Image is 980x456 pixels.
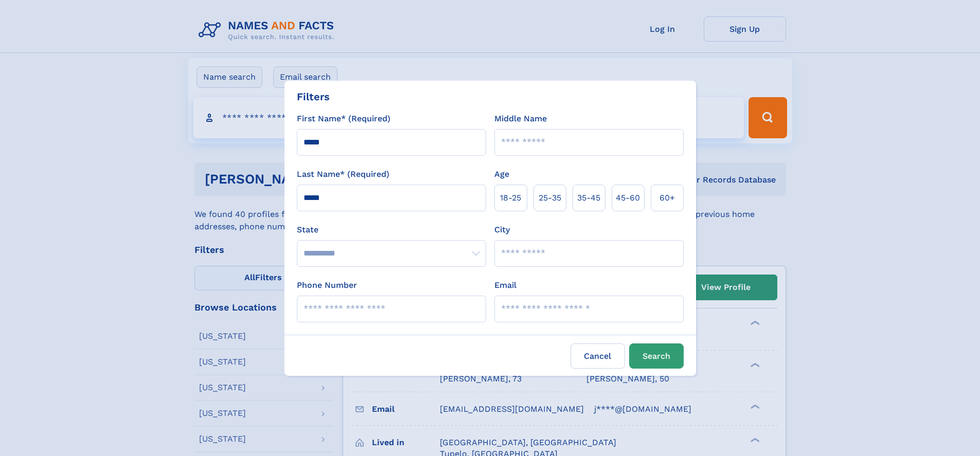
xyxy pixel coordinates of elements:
span: 60+ [660,192,675,204]
span: 35‑45 [577,192,600,204]
label: State [297,224,486,236]
label: Phone Number [297,279,357,291]
div: Filters [297,89,330,104]
button: Search [629,343,684,369]
label: First Name* (Required) [297,113,390,125]
label: Last Name* (Required) [297,168,389,180]
span: 18‑25 [500,192,521,204]
label: Email [494,279,516,291]
label: Cancel [571,343,625,369]
span: 45‑60 [616,192,640,204]
label: Age [494,168,509,180]
span: 25‑35 [539,192,561,204]
label: City [494,224,510,236]
label: Middle Name [494,113,547,125]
